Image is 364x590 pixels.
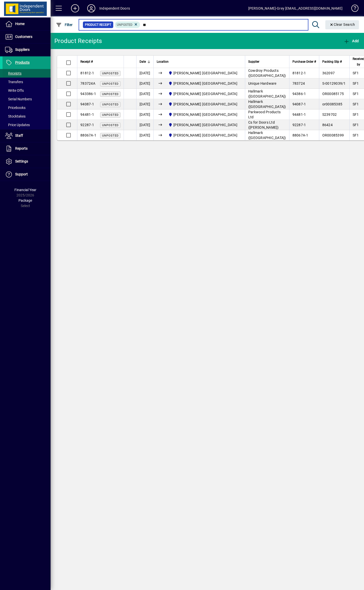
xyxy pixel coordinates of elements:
span: 81812-1 [292,71,306,75]
span: Cromwell Central Otago [166,111,239,118]
span: Cowdroy Products ([GEOGRAPHIC_DATA]) [248,69,286,78]
span: Cromwell Central Otago [166,122,239,128]
span: Receipts [5,71,21,75]
span: Package [18,198,32,202]
button: Profile [83,4,99,13]
span: Reports [15,146,28,150]
div: Supplier [248,59,286,64]
td: [DATE] [136,99,153,109]
span: 92287-1 [80,123,94,127]
td: [DATE] [136,109,153,120]
a: Reports [3,142,51,155]
span: Support [15,172,28,176]
button: Clear [325,20,359,29]
span: Supplier [248,59,259,64]
span: Parkwood Products Ltd [248,110,281,119]
button: Add [67,4,83,13]
span: Packing Slip # [322,59,342,64]
span: Unposted [102,113,119,117]
span: SF1 [353,112,359,117]
span: Pricebooks [5,106,26,110]
span: Home [15,22,25,26]
button: Add [342,36,360,46]
span: S-00129039/1 [322,81,346,85]
span: [PERSON_NAME] [GEOGRAPHIC_DATA] [173,133,237,137]
div: [PERSON_NAME]-Grey [EMAIL_ADDRESS][DOMAIN_NAME] [248,4,343,12]
div: Location [157,59,242,64]
a: Suppliers [3,43,51,56]
span: Customers [15,35,32,39]
span: 94386-1 [292,92,306,96]
td: [DATE] [136,78,153,89]
span: 86424 [322,123,333,127]
span: Unposted [102,82,119,85]
span: Unposted [102,134,119,137]
div: Packing Slip # [322,59,346,64]
a: Staff [3,129,51,142]
a: Receipts [3,69,51,78]
a: Price Updates [3,121,51,129]
span: Hallmark ([GEOGRAPHIC_DATA]) [248,100,286,109]
span: or00085385 [322,102,343,106]
span: 783724 [292,81,305,85]
span: Purchase Order # [292,59,316,64]
a: Home [3,18,51,30]
span: S239702 [322,112,337,117]
span: SF1 [353,92,359,96]
span: [PERSON_NAME] [GEOGRAPHIC_DATA] [173,81,237,85]
span: Filter [56,23,73,27]
span: Unposted [102,103,119,106]
div: Independent Doors [99,4,130,12]
span: 94481-1 [80,112,94,117]
span: OR00085399 [322,133,344,137]
span: 81812-1 [80,71,94,75]
span: Cs for Doors Ltd ([PERSON_NAME]) [248,120,279,129]
span: Add [344,39,359,43]
span: Serial Numbers [5,97,32,101]
span: Unposted [117,23,132,27]
span: Price Updates [5,123,30,127]
span: Hallmark ([GEOGRAPHIC_DATA]) [248,131,286,140]
a: Support [3,168,51,181]
span: Settings [15,159,28,163]
span: 362097 [322,71,335,75]
span: OR00085175 [322,92,344,96]
span: SF1 [353,71,359,75]
span: Location [157,59,169,64]
div: Date [140,59,150,64]
span: Products [15,60,30,64]
a: Stocktakes [3,112,51,121]
div: Receipt # [80,59,121,64]
span: SF1 [353,133,359,137]
a: Write Offs [3,86,51,95]
span: Cromwell Central Otago [166,91,239,97]
span: [PERSON_NAME] [GEOGRAPHIC_DATA] [173,112,237,117]
span: Unique Hardware [248,81,277,85]
span: Stocktakes [5,114,26,118]
a: Knowledge Base [348,1,358,17]
span: 943386-1 [80,92,96,96]
span: Suppliers [15,48,30,52]
span: Write Offs [5,88,24,93]
span: Transfers [5,80,23,84]
span: 94087-1 [292,102,306,106]
span: Cromwell Central Otago [166,101,239,107]
span: 88067A-1 [80,133,96,137]
span: [PERSON_NAME] [GEOGRAPHIC_DATA] [173,102,237,106]
span: 783724A [80,81,95,85]
span: Receipt # [80,59,93,64]
span: 94481-1 [292,112,306,117]
span: Date [140,59,146,64]
span: SF1 [353,81,359,85]
span: Cromwell Central Otago [166,70,239,76]
span: Unposted [102,124,119,127]
mat-chip: Product Movement Status: Unposted [115,21,140,28]
td: [DATE] [136,130,153,140]
td: [DATE] [136,68,153,78]
a: Serial Numbers [3,95,51,103]
span: Financial Year [14,188,36,192]
span: [PERSON_NAME] [GEOGRAPHIC_DATA] [173,92,237,96]
td: [DATE] [136,120,153,130]
span: Unposted [102,93,119,96]
a: Transfers [3,78,51,86]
